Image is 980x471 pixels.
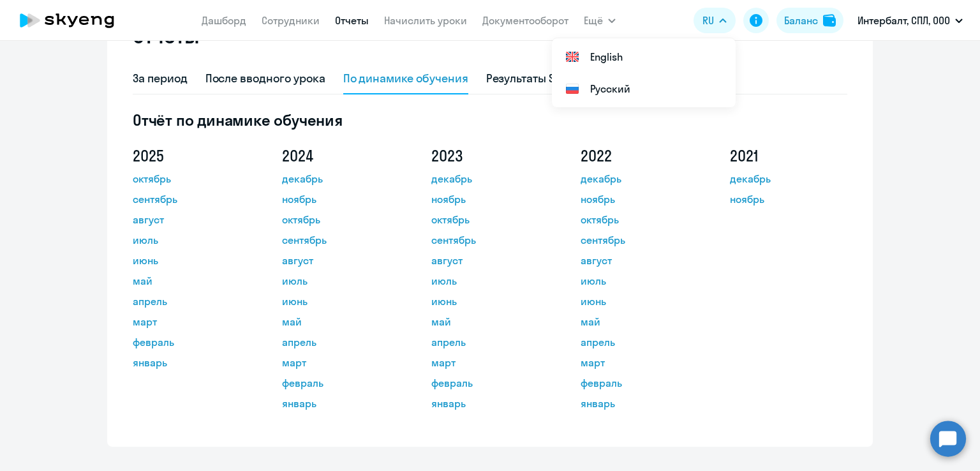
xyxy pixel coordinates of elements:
[431,191,546,207] a: ноябрь
[282,273,397,288] a: июль
[282,191,397,207] a: ноябрь
[581,212,695,227] a: октябрь
[282,355,397,370] a: март
[776,8,843,33] button: Балансbalance
[584,13,603,28] span: Ещё
[282,171,397,186] a: декабрь
[384,14,467,27] a: Начислить уроки
[581,355,695,370] a: март
[486,70,625,87] div: Результаты Screening Test
[482,14,568,27] a: Документооборот
[730,171,845,186] a: декабрь
[262,14,320,27] a: Сотрудники
[282,334,397,350] a: апрель
[335,14,369,27] a: Отчеты
[133,191,248,207] a: сентябрь
[133,273,248,288] a: май
[784,13,818,28] div: Баланс
[581,396,695,411] a: январь
[581,375,695,391] a: февраль
[431,375,546,391] a: февраль
[431,396,546,411] a: январь
[565,81,580,96] img: Русский
[202,14,246,27] a: Дашборд
[133,110,847,130] h5: Отчёт по динамике обучения
[431,232,546,248] a: сентябрь
[282,146,397,166] h5: 2024
[343,70,468,87] div: По динамике обучения
[133,146,248,166] h5: 2025
[702,13,714,28] span: RU
[133,314,248,329] a: март
[133,334,248,350] a: февраль
[584,8,616,33] button: Ещё
[581,273,695,288] a: июль
[431,171,546,186] a: декабрь
[133,212,248,227] a: август
[282,314,397,329] a: май
[857,13,950,28] p: Интербалт, СПЛ, ООО
[282,375,397,391] a: февраль
[431,355,546,370] a: март
[823,14,836,27] img: balance
[581,146,695,166] h5: 2022
[282,212,397,227] a: октябрь
[581,294,695,309] a: июнь
[694,8,736,33] button: RU
[133,70,188,87] div: За период
[581,334,695,350] a: апрель
[581,314,695,329] a: май
[431,314,546,329] a: май
[133,171,248,186] a: октябрь
[282,232,397,248] a: сентябрь
[133,294,248,309] a: апрель
[205,70,325,87] div: После вводного урока
[133,253,248,268] a: июнь
[552,38,736,107] ul: Ещё
[282,294,397,309] a: июнь
[581,191,695,207] a: ноябрь
[431,294,546,309] a: июнь
[730,146,845,166] h5: 2021
[431,212,546,227] a: октябрь
[431,334,546,350] a: апрель
[581,232,695,248] a: сентябрь
[133,355,248,370] a: январь
[431,146,546,166] h5: 2023
[581,253,695,268] a: август
[282,396,397,411] a: январь
[282,253,397,268] a: август
[581,171,695,186] a: декабрь
[730,191,845,207] a: ноябрь
[431,253,546,268] a: август
[431,273,546,288] a: июль
[565,49,580,64] img: English
[851,5,969,36] button: Интербалт, СПЛ, ООО
[133,232,248,248] a: июль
